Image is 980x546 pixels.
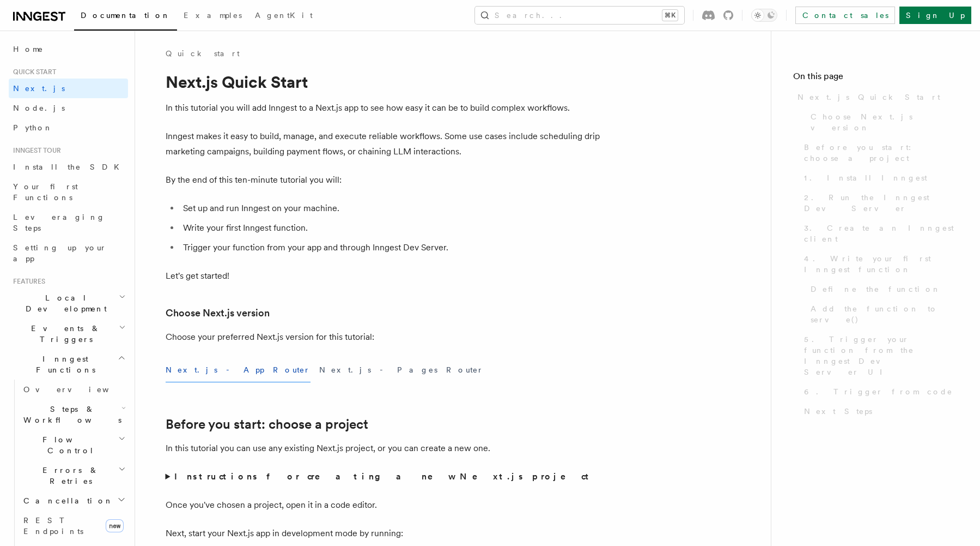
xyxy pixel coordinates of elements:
[19,495,113,506] span: Cancellation
[9,277,45,286] span: Features
[319,358,484,382] button: Next.js - Pages Router
[9,68,56,76] span: Quick start
[804,142,958,164] span: Before you start: choose a project
[806,279,958,299] a: Define the function
[9,39,128,59] a: Home
[9,98,128,118] a: Node.js
[166,329,601,345] p: Choose your preferred Next.js version for this tutorial:
[475,7,684,24] button: Search...⌘K
[166,469,601,484] summary: Instructions for creating a new Next.js project
[751,9,777,22] button: Toggle dark mode
[19,511,128,541] a: REST Endpointsnew
[804,223,958,244] span: 3. Create an Inngest client
[19,399,128,430] button: Steps & Workflows
[811,111,958,133] span: Choose Next.js version
[800,188,958,218] a: 2. Run the Inngest Dev Server
[19,465,118,487] span: Errors & Retries
[9,292,119,314] span: Local Development
[13,84,65,93] span: Next.js
[180,220,601,236] li: Write your first Inngest function.
[255,11,313,20] span: AgentKit
[19,491,128,511] button: Cancellation
[9,146,61,155] span: Inngest tour
[800,218,958,249] a: 3. Create an Inngest client
[174,471,593,482] strong: Instructions for creating a new Next.js project
[9,288,128,319] button: Local Development
[800,168,958,188] a: 1. Install Inngest
[800,137,958,168] a: Before you start: choose a project
[806,299,958,329] a: Add the function to serve()
[166,497,601,513] p: Once you've chosen a project, open it in a code editor.
[166,100,601,116] p: In this tutorial you will add Inngest to a Next.js app to see how easy it can be to build complex...
[23,516,83,536] span: REST Endpoints
[166,358,311,382] button: Next.js - App Router
[19,404,121,425] span: Steps & Workflows
[13,44,44,55] span: Home
[13,163,126,171] span: Install the SDK
[166,129,601,159] p: Inngest makes it easy to build, manage, and execute reliable workflows. Some use cases include sc...
[13,182,78,202] span: Your first Functions
[19,434,118,456] span: Flow Control
[806,107,958,137] a: Choose Next.js version
[811,284,941,295] span: Define the function
[13,123,53,132] span: Python
[9,349,128,380] button: Inngest Functions
[9,79,128,98] a: Next.js
[804,253,958,275] span: 4. Write your first Inngest function
[798,92,940,103] span: Next.js Quick Start
[166,441,601,456] p: In this tutorial you can use any existing Next.js project, or you can create a new one.
[662,10,678,21] kbd: ⌘K
[13,243,107,263] span: Setting up your app
[19,430,128,460] button: Flow Control
[13,213,105,232] span: Leveraging Steps
[793,87,958,107] a: Next.js Quick Start
[9,207,128,238] a: Leveraging Steps
[9,323,119,345] span: Events & Triggers
[23,385,136,394] span: Overview
[800,329,958,382] a: 5. Trigger your function from the Inngest Dev Server UI
[180,201,601,216] li: Set up and run Inngest on your machine.
[804,172,927,183] span: 1. Install Inngest
[9,177,128,207] a: Your first Functions
[804,386,953,397] span: 6. Trigger from code
[166,72,601,92] h1: Next.js Quick Start
[81,11,171,20] span: Documentation
[177,3,248,29] a: Examples
[811,303,958,325] span: Add the function to serve()
[74,3,177,31] a: Documentation
[19,380,128,399] a: Overview
[13,104,65,112] span: Node.js
[804,192,958,214] span: 2. Run the Inngest Dev Server
[184,11,242,20] span: Examples
[166,526,601,541] p: Next, start your Next.js app in development mode by running:
[166,48,240,59] a: Quick start
[19,460,128,491] button: Errors & Retries
[795,7,895,24] a: Contact sales
[804,334,958,377] span: 5. Trigger your function from the Inngest Dev Server UI
[800,401,958,421] a: Next Steps
[9,353,118,375] span: Inngest Functions
[804,406,872,417] span: Next Steps
[9,238,128,268] a: Setting up your app
[9,319,128,349] button: Events & Triggers
[106,519,124,532] span: new
[9,118,128,137] a: Python
[166,417,368,432] a: Before you start: choose a project
[166,268,601,284] p: Let's get started!
[166,305,270,321] a: Choose Next.js version
[800,382,958,401] a: 6. Trigger from code
[793,70,958,87] h4: On this page
[166,172,601,188] p: By the end of this ten-minute tutorial you will:
[899,7,971,24] a: Sign Up
[800,249,958,279] a: 4. Write your first Inngest function
[180,240,601,255] li: Trigger your function from your app and through Inngest Dev Server.
[9,157,128,177] a: Install the SDK
[248,3,319,29] a: AgentKit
